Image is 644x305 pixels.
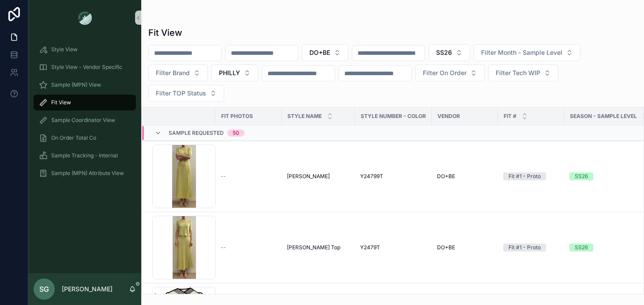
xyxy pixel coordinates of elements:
[34,59,136,75] a: Style View - Vendor Specific
[34,42,136,57] a: Style View
[437,113,460,120] span: Vendor
[219,69,240,77] span: PHILLY
[221,113,253,120] span: Fit Photos
[287,173,350,180] a: [PERSON_NAME]
[437,244,455,251] span: DO+BE
[575,172,588,180] div: SS26
[503,244,559,252] a: Fit #1 - Proto
[51,117,115,124] span: Sample Coordinator View
[360,173,426,180] a: Y24799T
[508,244,541,252] div: Fit #1 - Proto
[503,172,559,180] a: Fit #1 - Proto
[34,95,136,111] a: Fit View
[360,173,383,180] span: Y24799T
[504,113,516,120] span: Fit #
[221,173,226,180] span: --
[34,77,136,93] a: Sample (MPN) View
[570,113,637,120] span: Season - Sample Level
[302,44,348,61] button: Select Button
[287,244,350,251] a: [PERSON_NAME] Top
[156,69,190,77] span: Filter Brand
[429,44,470,61] button: Select Button
[28,35,141,193] div: scrollable content
[437,173,455,180] span: DO+BE
[148,85,224,102] button: Select Button
[51,134,96,141] span: On Order Total Co
[287,113,322,120] span: STYLE NAME
[78,11,92,25] img: App logo
[488,65,558,81] button: Select Button
[211,65,258,81] button: Select Button
[51,170,124,177] span: Sample (MPN) Attribute View
[34,148,136,164] a: Sample Tracking - Internal
[34,165,136,181] a: Sample (MPN) Attribute View
[309,48,330,57] span: DO+BE
[496,69,540,77] span: Filter Tech WIP
[423,69,467,77] span: Filter On Order
[508,172,541,180] div: Fit #1 - Proto
[221,244,226,251] span: --
[51,152,118,159] span: Sample Tracking - Internal
[39,284,49,294] span: SG
[287,173,330,180] span: [PERSON_NAME]
[481,48,562,57] span: Filter Month - Sample Level
[51,81,101,88] span: Sample (MPN) View
[436,48,452,57] span: SS26
[437,244,493,251] a: DO+BE
[575,244,588,252] div: SS26
[361,113,426,120] span: Style Number - Color
[148,27,182,39] h1: Fit View
[156,89,206,98] span: Filter TOP Status
[474,44,580,61] button: Select Button
[34,112,136,128] a: Sample Coordinator View
[34,130,136,146] a: On Order Total Co
[51,99,71,106] span: Fit View
[360,244,380,251] span: Y2479T
[221,244,276,251] a: --
[148,65,208,81] button: Select Button
[221,173,276,180] a: --
[415,65,485,81] button: Select Button
[287,244,340,251] span: [PERSON_NAME] Top
[437,173,493,180] a: DO+BE
[51,46,78,53] span: Style View
[360,244,426,251] a: Y2479T
[233,130,239,137] div: 50
[62,285,113,294] p: [PERSON_NAME]
[169,130,224,137] span: Sample Requested
[51,64,122,71] span: Style View - Vendor Specific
